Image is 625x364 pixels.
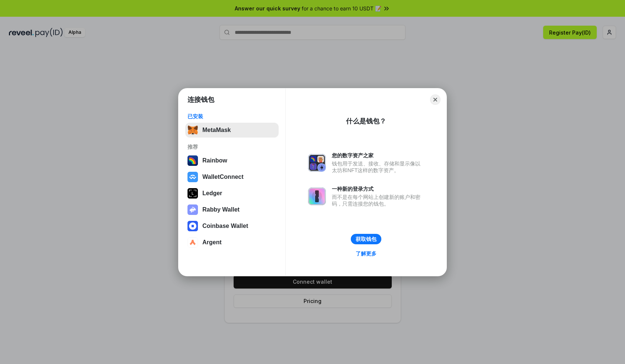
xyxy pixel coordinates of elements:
[202,127,231,133] div: MetaMask
[202,190,222,197] div: Ledger
[332,152,424,159] div: 您的数字资产之家
[202,174,244,180] div: WalletConnect
[332,194,424,207] div: 而不是在每个网站上创建新的账户和密码，只需连接您的钱包。
[185,170,279,184] button: WalletConnect
[202,239,222,246] div: Argent
[356,236,376,242] div: 获取钱包
[308,187,326,205] img: svg+xml,%3Csvg%20xmlns%3D%22http%3A%2F%2Fwww.w3.org%2F2000%2Fsvg%22%20fill%3D%22none%22%20viewBox...
[187,155,198,166] img: svg+xml,%3Csvg%20width%3D%22120%22%20height%3D%22120%22%20viewBox%3D%220%200%20120%20120%22%20fil...
[202,206,240,213] div: Rabby Wallet
[185,202,279,217] button: Rabby Wallet
[332,186,424,192] div: 一种新的登录方式
[430,94,440,105] button: Close
[185,219,279,233] button: Coinbase Wallet
[185,153,279,168] button: Rainbow
[187,95,214,104] h1: 连接钱包
[308,154,326,172] img: svg+xml,%3Csvg%20xmlns%3D%22http%3A%2F%2Fwww.w3.org%2F2000%2Fsvg%22%20fill%3D%22none%22%20viewBox...
[185,123,279,138] button: MetaMask
[187,221,198,231] img: svg+xml,%3Csvg%20width%3D%2228%22%20height%3D%2228%22%20viewBox%3D%220%200%2028%2028%22%20fill%3D...
[351,234,381,244] button: 获取钱包
[187,113,276,120] div: 已安装
[187,204,198,215] img: svg+xml,%3Csvg%20xmlns%3D%22http%3A%2F%2Fwww.w3.org%2F2000%2Fsvg%22%20fill%3D%22none%22%20viewBox...
[187,237,198,248] img: svg+xml,%3Csvg%20width%3D%2228%22%20height%3D%2228%22%20viewBox%3D%220%200%2028%2028%22%20fill%3D...
[187,144,276,150] div: 推荐
[187,172,198,182] img: svg+xml,%3Csvg%20width%3D%2228%22%20height%3D%2228%22%20viewBox%3D%220%200%2028%2028%22%20fill%3D...
[187,188,198,199] img: svg+xml,%3Csvg%20xmlns%3D%22http%3A%2F%2Fwww.w3.org%2F2000%2Fsvg%22%20width%3D%2228%22%20height%3...
[187,125,198,135] img: svg+xml,%3Csvg%20fill%3D%22none%22%20height%3D%2233%22%20viewBox%3D%220%200%2035%2033%22%20width%...
[351,249,381,258] a: 了解更多
[185,235,279,250] button: Argent
[346,117,386,126] div: 什么是钱包？
[202,157,227,164] div: Rainbow
[185,186,279,201] button: Ledger
[332,160,424,174] div: 钱包用于发送、接收、存储和显示像以太坊和NFT这样的数字资产。
[356,250,376,257] div: 了解更多
[202,223,248,229] div: Coinbase Wallet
